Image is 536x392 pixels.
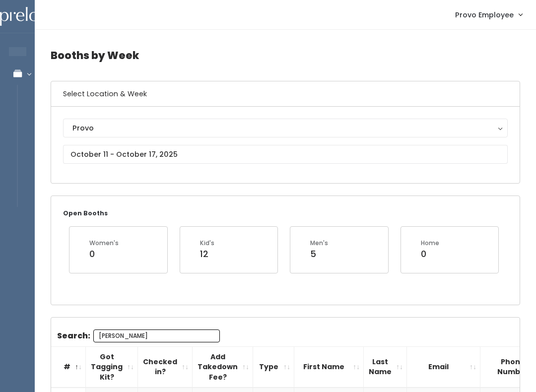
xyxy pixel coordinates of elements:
[63,119,508,137] button: Provo
[310,248,328,261] div: 5
[253,346,294,388] th: Type: activate to sort column ascending
[57,329,220,342] label: Search:
[51,42,520,69] h4: Booths by Week
[364,346,407,388] th: Last Name: activate to sort column ascending
[421,248,439,261] div: 0
[407,346,480,388] th: Email: activate to sort column ascending
[455,9,514,20] span: Provo Employee
[200,239,214,248] div: Kid's
[445,4,532,25] a: Provo Employee
[72,123,498,133] div: Provo
[86,346,138,388] th: Got Tagging Kit?: activate to sort column ascending
[138,346,193,388] th: Checked in?: activate to sort column ascending
[63,145,508,164] input: October 11 - October 17, 2025
[89,239,119,248] div: Women's
[51,346,86,388] th: #: activate to sort column descending
[51,81,520,107] h6: Select Location & Week
[93,329,220,342] input: Search:
[89,248,119,261] div: 0
[310,239,328,248] div: Men's
[294,346,364,388] th: First Name: activate to sort column ascending
[421,239,439,248] div: Home
[200,248,214,261] div: 12
[193,346,253,388] th: Add Takedown Fee?: activate to sort column ascending
[63,209,108,217] small: Open Booths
